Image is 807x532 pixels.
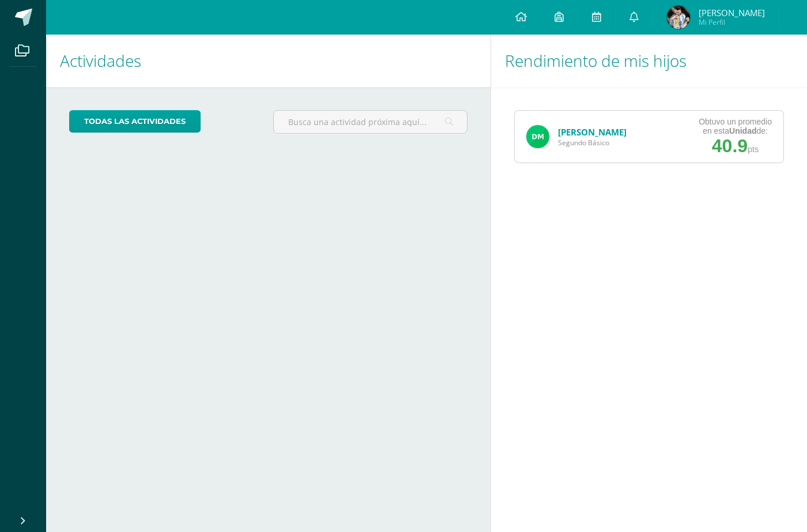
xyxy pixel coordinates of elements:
span: 40.9 [712,135,748,156]
span: [PERSON_NAME] [699,7,765,18]
h1: Actividades [60,35,477,87]
span: Segundo Básico [558,138,627,148]
img: afaf31fb24b47a4519f6e7e13dac0acf.png [667,6,690,29]
img: b3d70c92c4d2864fe779351c5aa011f9.png [526,125,549,148]
h1: Rendimiento de mis hijos [505,35,793,87]
span: pts [748,145,759,154]
a: [PERSON_NAME] [558,126,627,138]
strong: Unidad [729,126,756,135]
input: Busca una actividad próxima aquí... [274,111,467,133]
a: todas las Actividades [69,110,201,133]
div: Obtuvo un promedio en esta de: [699,117,772,135]
span: Mi Perfil [699,17,765,27]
